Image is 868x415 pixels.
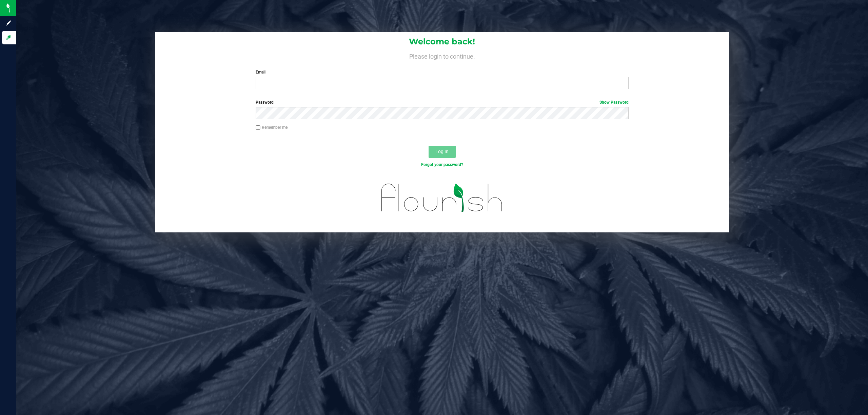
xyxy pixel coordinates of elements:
a: Show Password [599,100,629,105]
button: Log In [429,146,456,158]
label: Email [256,69,629,75]
span: Password [256,100,274,105]
img: flourish_logo.svg [370,175,514,221]
h4: Please login to continue. [155,51,730,60]
inline-svg: Sign up [5,20,12,26]
inline-svg: Log in [5,34,12,41]
h1: Welcome back! [155,37,730,46]
span: Log In [435,149,449,154]
input: Remember me [256,125,260,130]
a: Forgot your password? [421,162,463,167]
label: Remember me [256,124,288,130]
